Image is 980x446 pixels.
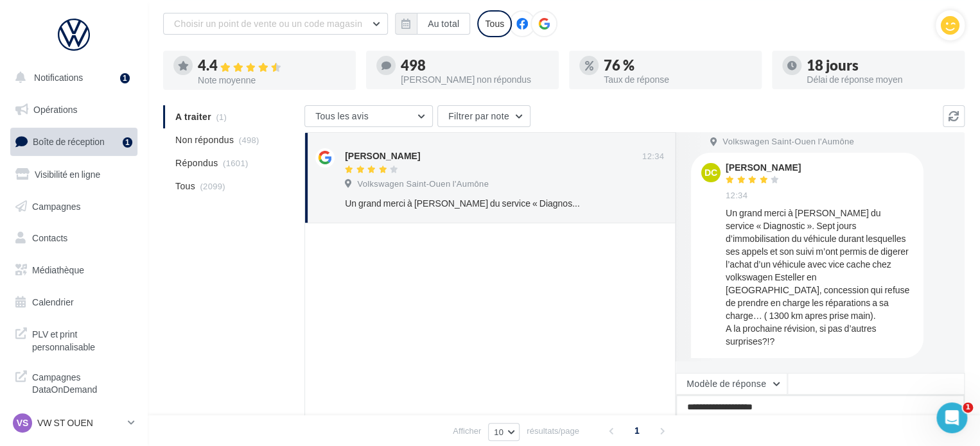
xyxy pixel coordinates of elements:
[32,264,84,275] span: Médiathèque
[8,257,140,284] a: Médiathèque
[123,137,132,148] div: 1
[401,75,548,84] div: [PERSON_NAME] non répondus
[239,135,259,145] span: (498)
[437,105,530,127] button: Filtrer par note
[345,197,581,210] div: Un grand merci à [PERSON_NAME] du service « Diagnostic ». Sept jours d’immobilisation du véhicule...
[174,18,362,29] span: Choisir un point de vente ou un code magasin
[32,296,74,307] span: Calendrier
[807,75,954,84] div: Délai de réponse moyen
[395,13,470,35] button: Au total
[627,420,647,441] span: 1
[494,427,503,437] span: 10
[726,207,913,348] div: Un grand merci à [PERSON_NAME] du service « Diagnostic ». Sept jours d’immobilisation du véhicule...
[120,73,130,83] div: 1
[8,193,140,220] a: Campagnes
[8,363,140,401] a: Campagnes DataOnDemand
[8,320,140,358] a: PLV et print personnalisable
[17,416,29,429] span: VS
[488,423,520,441] button: 10
[34,72,83,83] span: Notifications
[676,373,787,395] button: Modèle de réponse
[807,58,954,73] div: 18 jours
[704,166,717,179] span: DC
[32,325,132,353] span: PLV et print personnalisable
[37,416,123,429] p: VW ST OUEN
[726,163,801,172] div: [PERSON_NAME]
[175,157,218,169] span: Répondus
[163,13,388,35] button: Choisir un point de vente ou un code magasin
[32,232,67,243] span: Contacts
[10,411,137,435] a: VS VW ST OUEN
[8,64,135,91] button: Notifications 1
[345,150,420,162] div: [PERSON_NAME]
[604,58,751,73] div: 76 %
[417,13,470,35] button: Au total
[527,425,579,437] span: résultats/page
[453,425,481,437] span: Afficher
[33,136,105,147] span: Boîte de réception
[198,76,346,85] div: Note moyenne
[8,225,140,252] a: Contacts
[32,200,81,211] span: Campagnes
[198,58,346,73] div: 4.4
[936,402,967,433] iframe: Intercom live chat
[8,289,140,316] a: Calendrier
[304,105,433,127] button: Tous les avis
[35,169,100,180] span: Visibilité en ligne
[963,402,973,413] span: 1
[401,58,548,73] div: 498
[200,181,225,191] span: (2099)
[8,96,140,123] a: Opérations
[642,151,664,162] span: 12:34
[32,368,132,396] span: Campagnes DataOnDemand
[315,110,369,121] span: Tous les avis
[604,75,751,84] div: Taux de réponse
[477,10,512,37] div: Tous
[175,133,234,146] span: Non répondus
[8,128,140,155] a: Boîte de réception1
[223,158,249,168] span: (1601)
[175,180,195,193] span: Tous
[722,136,854,148] span: Volkswagen Saint-Ouen l'Aumône
[357,178,489,190] span: Volkswagen Saint-Ouen l'Aumône
[8,161,140,188] a: Visibilité en ligne
[726,190,748,202] span: 12:34
[33,104,77,115] span: Opérations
